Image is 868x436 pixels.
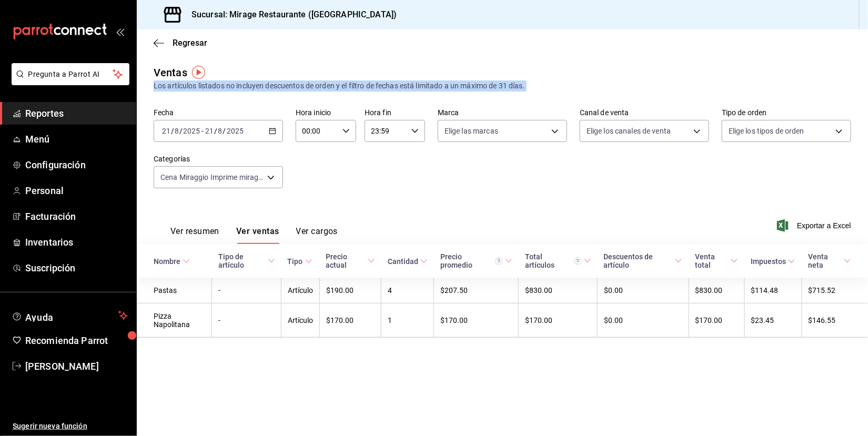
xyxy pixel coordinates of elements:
[137,278,212,303] td: Pastas
[320,303,381,338] td: $170.00
[281,303,320,338] td: Artículo
[201,127,204,135] span: -
[296,226,338,244] button: Ver cargos
[695,252,729,269] div: Venta total
[296,109,356,117] label: Hora inicio
[236,226,279,244] button: Ver ventas
[802,278,868,303] td: $715.52
[25,158,128,172] span: Configuración
[525,252,591,269] span: Total artículos
[154,38,207,48] button: Regresar
[154,65,187,80] div: Ventas
[192,66,205,79] img: Tooltip marker
[160,172,264,182] span: Cena Miraggio Imprime miraggio
[25,309,114,322] span: Ayuda
[218,252,266,269] div: Tipo de artículo
[25,359,128,373] span: [PERSON_NAME]
[214,127,217,135] span: /
[689,278,744,303] td: $830.00
[388,257,428,266] span: Cantidad
[598,303,689,338] td: $0.00
[751,257,786,266] div: Impuestos
[154,257,190,266] span: Nombre
[25,132,128,146] span: Menú
[173,38,207,48] span: Regresar
[223,127,226,135] span: /
[288,257,303,266] div: Tipo
[808,252,851,269] span: Venta neta
[598,278,689,303] td: $0.00
[170,226,219,244] button: Ver resumen
[212,278,281,303] td: -
[519,278,598,303] td: $830.00
[326,252,375,269] span: Precio actual
[25,184,128,198] span: Personal
[154,109,283,117] label: Fecha
[12,63,129,85] button: Pregunta a Parrot AI
[320,278,381,303] td: $190.00
[25,209,128,224] span: Facturación
[751,257,795,266] span: Impuestos
[25,106,128,120] span: Reportes
[183,8,397,21] h3: Sucursal: Mirage Restaurante ([GEOGRAPHIC_DATA])
[205,127,214,135] input: --
[744,303,802,338] td: $23.45
[802,303,868,338] td: $146.55
[744,278,802,303] td: $114.48
[170,226,338,244] div: navigation tabs
[440,252,512,269] span: Precio promedio
[25,333,128,348] span: Recomienda Parrot
[218,127,223,135] input: --
[574,257,582,265] svg: El total artículos considera cambios de precios en los artículos así como costos adicionales por ...
[519,303,598,338] td: $170.00
[13,421,128,432] span: Sugerir nueva función
[28,69,113,80] span: Pregunta a Parrot AI
[281,278,320,303] td: Artículo
[174,127,179,135] input: --
[7,76,129,87] a: Pregunta a Parrot AI
[381,303,434,338] td: 1
[580,109,709,117] label: Canal de venta
[779,219,851,232] button: Exportar a Excel
[729,126,804,136] span: Elige los tipos de orden
[218,252,275,269] span: Tipo de artículo
[587,126,671,136] span: Elige los canales de venta
[438,109,567,117] label: Marca
[326,252,366,269] div: Precio actual
[365,109,425,117] label: Hora fin
[434,278,519,303] td: $207.50
[154,156,283,163] label: Categorías
[495,257,503,265] svg: Precio promedio = Total artículos / cantidad
[226,127,244,135] input: ----
[179,127,183,135] span: /
[25,235,128,249] span: Inventarios
[154,257,180,266] div: Nombre
[25,261,128,275] span: Suscripción
[689,303,744,338] td: $170.00
[434,303,519,338] td: $170.00
[604,252,673,269] div: Descuentos de artículo
[525,252,582,269] div: Total artículos
[388,257,418,266] div: Cantidad
[171,127,174,135] span: /
[212,303,281,338] td: -
[137,303,212,338] td: Pizza Napolitana
[440,252,503,269] div: Precio promedio
[604,252,683,269] span: Descuentos de artículo
[722,109,851,117] label: Tipo de orden
[183,127,200,135] input: ----
[808,252,842,269] div: Venta neta
[695,252,738,269] span: Venta total
[288,257,312,266] span: Tipo
[381,278,434,303] td: 4
[445,126,498,136] span: Elige las marcas
[162,127,171,135] input: --
[154,80,851,92] div: Los artículos listados no incluyen descuentos de orden y el filtro de fechas está limitado a un m...
[116,27,124,36] button: open_drawer_menu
